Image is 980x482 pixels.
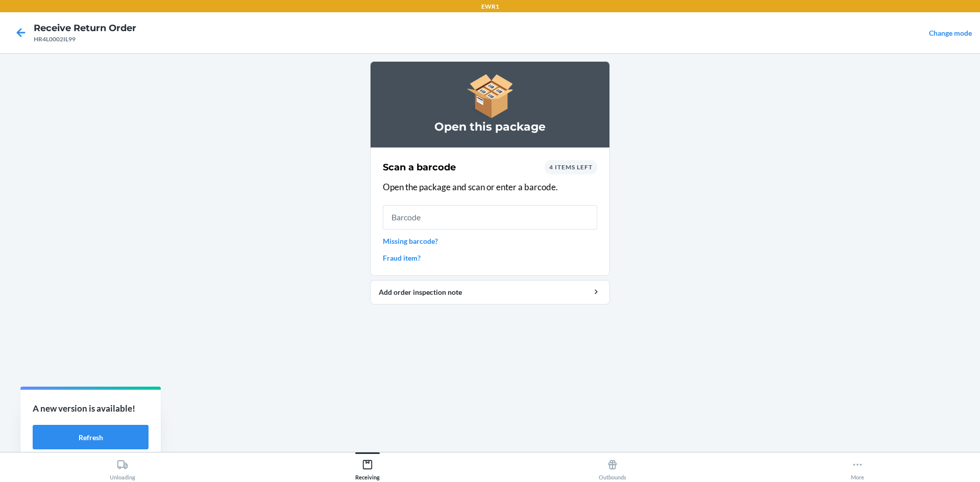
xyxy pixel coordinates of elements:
[383,181,597,194] p: Open the package and scan or enter a barcode.
[599,455,626,480] div: Outbounds
[383,236,597,246] a: Missing barcode?
[851,455,864,480] div: More
[33,402,149,415] p: A new version is available!
[383,161,456,174] h2: Scan a barcode
[383,119,597,135] h3: Open this package
[355,455,380,480] div: Receiving
[549,163,593,171] span: 4 items left
[735,452,980,480] button: More
[929,29,972,37] a: Change mode
[34,21,136,35] h4: Receive Return Order
[33,425,149,449] button: Refresh
[110,455,135,480] div: Unloading
[34,35,136,44] div: HR4L0002IL99
[481,2,499,11] p: EWR1
[383,205,597,230] input: Barcode
[370,280,610,305] button: Add order inspection note
[490,452,735,480] button: Outbounds
[379,287,601,297] div: Add order inspection note
[383,252,597,263] a: Fraud item?
[245,452,490,480] button: Receiving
